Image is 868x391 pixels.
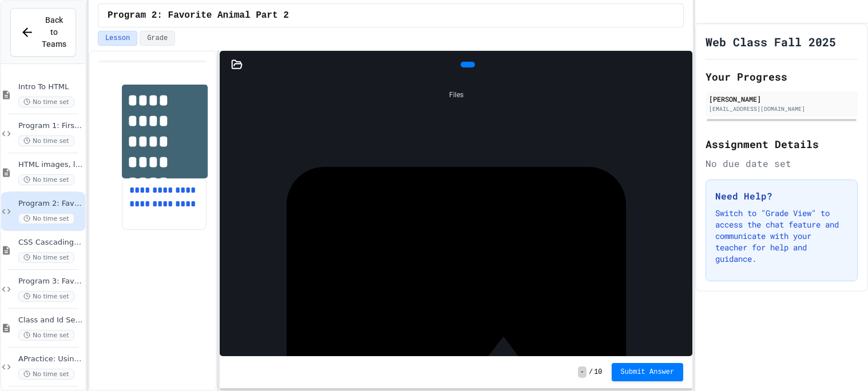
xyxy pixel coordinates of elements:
span: No time set [18,252,74,263]
span: No time set [18,97,74,107]
span: No time set [18,291,74,302]
span: Back to Teams [42,14,66,50]
p: Switch to "Grade View" to access the chat feature and communicate with your teacher for help and ... [715,208,848,265]
span: Program 3: Favorite Animal 3.0 [18,277,83,286]
span: / [589,368,593,377]
span: No time set [18,369,74,380]
button: Back to Teams [10,8,76,57]
div: No due date set [706,157,858,170]
span: No time set [18,213,74,224]
span: Program 1: First Webpage [18,121,83,131]
span: Intro To HTML [18,82,83,92]
span: CSS Cascading Style Sheet [18,238,83,248]
span: Submit Answer [621,368,675,377]
span: APractice: Using Class and id tags [18,354,83,364]
button: Lesson [98,31,137,46]
h3: Need Help? [715,189,848,203]
h2: Assignment Details [706,136,858,152]
button: Grade [140,31,175,46]
span: HTML images, links and styling tags [18,160,83,170]
h1: Web Class Fall 2025 [706,34,836,50]
button: Submit Answer [612,363,684,381]
h2: Your Progress [706,69,858,85]
span: No time set [18,330,74,341]
span: No time set [18,135,74,146]
span: Program 2: Favorite Animal Part 2 [18,199,83,209]
div: Files [225,84,687,106]
span: - [578,366,586,378]
span: Class and Id Selectors, more tags, links [18,316,83,325]
span: Program 2: Favorite Animal Part 2 [108,9,289,22]
span: No time set [18,174,74,185]
div: [EMAIL_ADDRESS][DOMAIN_NAME] [709,105,854,113]
span: 10 [594,368,602,377]
div: [PERSON_NAME] [709,94,854,104]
